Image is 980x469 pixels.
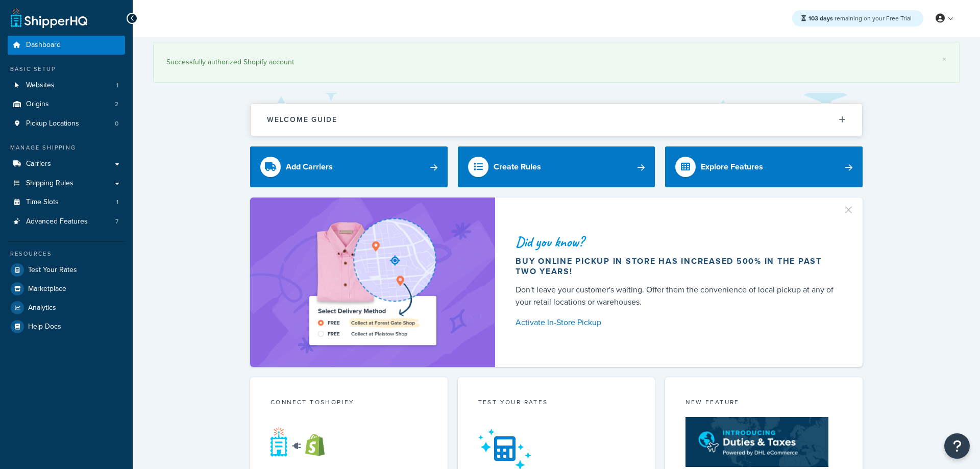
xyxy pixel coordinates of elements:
[8,95,125,114] a: Origins2
[26,100,49,109] span: Origins
[516,284,838,308] div: Don't leave your customer's waiting. Offer them the convenience of local pickup at any of your re...
[808,14,833,23] strong: 103 days
[8,76,125,95] li: Websites
[26,179,73,188] span: Shipping Rules
[26,41,61,50] span: Dashboard
[8,143,125,152] div: Manage Shipping
[685,398,842,409] div: New Feature
[28,323,61,331] span: Help Docs
[251,104,862,136] button: Welcome Guide
[116,81,118,90] span: 1
[8,212,125,231] a: Advanced Features7
[516,235,838,249] div: Did you know?
[271,426,334,457] img: connect-shq-shopify-9b9a8c5a.svg
[494,160,541,174] div: Create Rules
[944,433,970,459] button: Open Resource Center
[8,36,125,55] a: Dashboard
[115,119,118,128] span: 0
[8,65,125,73] div: Basic Setup
[26,160,51,168] span: Carriers
[8,95,125,114] li: Origins
[250,146,448,187] a: Add Carriers
[8,193,125,212] li: Time Slots
[26,81,55,90] span: Websites
[115,100,118,109] span: 2
[28,285,66,293] span: Marketplace
[26,198,59,207] span: Time Slots
[267,116,337,124] h2: Welcome Guide
[115,217,118,226] span: 7
[8,261,125,279] a: Test Your Rates
[8,212,125,231] li: Advanced Features
[26,217,88,226] span: Advanced Features
[665,146,863,187] a: Explore Features
[478,398,635,409] div: Test your rates
[166,55,946,69] div: Successfully authorized Shopify account
[26,119,79,128] span: Pickup Locations
[8,114,125,133] a: Pickup Locations0
[516,315,838,330] a: Activate In-Store Pickup
[8,193,125,212] a: Time Slots1
[8,317,125,336] a: Help Docs
[116,198,118,207] span: 1
[8,299,125,317] a: Analytics
[28,266,77,275] span: Test Your Rates
[271,398,427,409] div: Connect to Shopify
[8,250,125,258] div: Resources
[28,304,56,312] span: Analytics
[942,55,946,63] a: ×
[8,76,125,95] a: Websites1
[808,14,912,23] span: remaining on your Free Trial
[8,155,125,174] a: Carriers
[701,160,763,174] div: Explore Features
[286,160,333,174] div: Add Carriers
[8,114,125,133] li: Pickup Locations
[8,280,125,298] a: Marketplace
[8,174,125,193] a: Shipping Rules
[458,146,655,187] a: Create Rules
[280,213,465,352] img: ad-shirt-map-b0359fc47e01cab431d101c4b569394f6a03f54285957d908178d52f29eb9668.png
[516,256,838,277] div: Buy online pickup in store has increased 500% in the past two years!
